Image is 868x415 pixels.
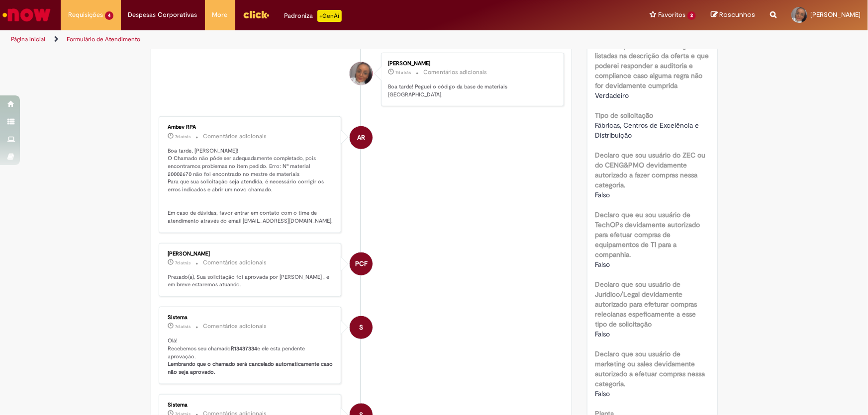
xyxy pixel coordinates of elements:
[285,10,342,22] div: Padroniza
[243,7,270,22] img: click_logo_yellow_360x200.png
[168,124,334,130] div: Ambev RPA
[231,345,258,352] b: R13437334
[168,315,334,321] div: Sistema
[176,260,191,266] time: 21/08/2025 16:20:06
[317,10,342,22] p: +GenAi
[168,147,334,225] p: Boa tarde, [PERSON_NAME]! O Chamado não pôde ser adequadamente completado, pois encontramos probl...
[1,5,52,25] img: ServiceNow
[395,70,411,76] span: 7d atrás
[203,258,267,267] small: Comentários adicionais
[168,402,334,408] div: Sistema
[687,11,696,20] span: 2
[7,30,571,49] ul: Trilhas de página
[595,111,653,120] b: Tipo de solicitação
[176,324,191,330] span: 7d atrás
[395,70,411,76] time: 21/08/2025 16:36:45
[168,273,334,289] p: Prezado(a), Sua solicitação foi aprovada por [PERSON_NAME] , e em breve estaremos atuando.
[388,61,554,67] div: [PERSON_NAME]
[67,35,140,43] a: Formulário de Atendimento
[810,10,861,19] span: [PERSON_NAME]
[168,360,335,376] b: Lembrando que o chamado será cancelado automaticamente caso não seja aprovado.
[11,35,45,43] a: Página inicial
[203,132,267,141] small: Comentários adicionais
[359,316,363,339] span: S
[168,251,334,257] div: [PERSON_NAME]
[128,10,197,20] span: Despesas Corporativas
[595,280,697,329] b: Declaro que sou usuário de Jurídico/Legal devidamente autorizado para efeturar compras relecianas...
[176,134,191,140] span: 7d atrás
[355,252,368,276] span: PCF
[350,252,373,275] div: Paulo César Frank Lima
[658,10,685,20] span: Favoritos
[350,126,373,149] div: Ambev RPA
[357,126,365,150] span: AR
[212,10,228,20] span: More
[595,260,610,269] span: Falso
[105,11,113,20] span: 4
[176,134,191,140] time: 21/08/2025 16:32:56
[595,41,709,90] b: Declaro que li e aceito as regras listadas na descrição da oferta e que poderei responder a audit...
[423,68,487,77] small: Comentários adicionais
[168,337,334,376] p: Olá! Recebemos seu chamado e ele esta pendente aprovação.
[595,330,610,338] span: Falso
[176,324,191,330] time: 21/08/2025 16:19:03
[595,389,610,398] span: Falso
[595,151,705,189] b: Declaro que sou usuário do ZEC ou do CENG&PMO devidamente autorizado a fazer compras nessa catego...
[595,349,705,388] b: Declaro que sou usuário de marketing ou sales devidamente autorizado a efetuar compras nessa cate...
[595,91,629,100] span: Verdadeiro
[711,10,755,20] a: Rascunhos
[595,210,700,259] b: Declaro que eu sou usuário de TechOPs devidamente autorizado para efetuar compras de equipamentos...
[595,121,701,140] span: Fábricas, Centros de Excelência e Distribuição
[350,316,373,339] div: System
[203,322,267,331] small: Comentários adicionais
[388,83,554,98] p: Boa tarde! Peguei o código da base de materiais [GEOGRAPHIC_DATA].
[719,10,755,19] span: Rascunhos
[350,62,373,85] div: Erica Santos Nascimento
[595,190,610,199] span: Falso
[176,260,191,266] span: 7d atrás
[68,10,103,20] span: Requisições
